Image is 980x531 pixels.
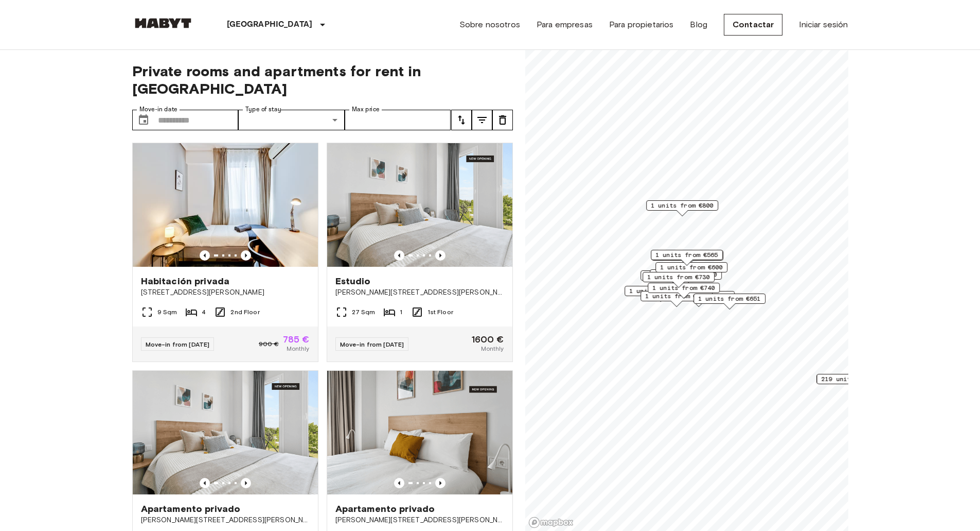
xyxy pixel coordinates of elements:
[340,340,404,348] span: Move-in from [DATE]
[654,270,717,279] span: 1 units from €700
[259,339,279,349] span: 900 €
[821,374,895,384] span: 219 units from €1200
[394,478,404,488] button: Previous image
[335,275,371,287] span: Estudio
[146,340,210,348] span: Move-in from [DATE]
[651,201,714,210] span: 1 units from €800
[655,250,718,260] span: 1 units from €565
[133,110,154,130] button: Choose date
[652,283,715,293] span: 1 units from €740
[327,371,512,494] img: Marketing picture of unit ES-15-102-733-001
[202,307,206,317] span: 4
[645,292,708,301] span: 1 units from €630
[667,292,730,301] span: 1 units from €785
[660,263,723,272] span: 1 units from €600
[133,371,318,494] img: Marketing picture of unit ES-15-102-108-001
[646,200,718,216] div: Map marker
[139,105,177,114] label: Move-in date
[141,275,230,287] span: Habitación privada
[335,515,504,525] span: [PERSON_NAME][STREET_ADDRESS][PERSON_NAME][PERSON_NAME]
[352,307,376,317] span: 27 Sqm
[141,503,241,515] span: Apartamento privado
[352,105,380,114] label: Max price
[648,283,720,299] div: Map marker
[241,478,251,488] button: Previous image
[816,374,899,390] div: Map marker
[650,269,722,285] div: Map marker
[459,19,520,31] a: Sobre nosotros
[200,250,210,261] button: Previous image
[640,270,712,286] div: Map marker
[287,344,309,353] span: Monthly
[132,143,318,362] a: Marketing picture of unit ES-15-018-001-03HPrevious imagePrevious imageHabitación privada[STREET_...
[141,515,310,525] span: [PERSON_NAME][STREET_ADDRESS][PERSON_NAME][PERSON_NAME]
[435,478,446,488] button: Previous image
[528,517,574,528] a: Mapbox logo
[481,344,504,353] span: Monthly
[472,110,492,130] button: tune
[645,271,708,280] span: 2 units from €600
[327,143,512,267] img: Marketing picture of unit ES-15-102-105-001
[651,250,723,266] div: Map marker
[283,335,310,344] span: 785 €
[133,143,318,267] img: Marketing picture of unit ES-15-018-001-03H
[640,291,712,307] div: Map marker
[655,262,727,278] div: Map marker
[492,110,513,130] button: tune
[537,19,593,31] a: Para empresas
[690,19,707,31] a: Blog
[435,250,446,261] button: Previous image
[132,18,194,28] img: Habyt
[241,250,251,261] button: Previous image
[647,272,710,282] span: 1 units from €730
[724,14,782,36] a: Contactar
[427,307,453,317] span: 1st Floor
[335,287,504,298] span: [PERSON_NAME][STREET_ADDRESS][PERSON_NAME][PERSON_NAME]
[609,19,674,31] a: Para propietarios
[625,286,697,302] div: Map marker
[663,291,735,307] div: Map marker
[651,250,723,266] div: Map marker
[799,19,848,31] a: Iniciar sesión
[230,307,259,317] span: 2nd Floor
[698,294,761,303] span: 1 units from €651
[451,110,472,130] button: tune
[245,105,281,114] label: Type of stay
[472,335,504,344] span: 1600 €
[394,250,404,261] button: Previous image
[327,143,513,362] a: Marketing picture of unit ES-15-102-105-001Previous imagePrevious imageEstudio[PERSON_NAME][STREE...
[157,307,177,317] span: 9 Sqm
[643,272,715,288] div: Map marker
[693,294,765,310] div: Map marker
[227,19,313,31] p: [GEOGRAPHIC_DATA]
[400,307,402,317] span: 1
[200,478,210,488] button: Previous image
[629,286,692,296] span: 1 units from €750
[335,503,435,515] span: Apartamento privado
[132,62,513,97] span: Private rooms and apartments for rent in [GEOGRAPHIC_DATA]
[141,287,310,298] span: [STREET_ADDRESS][PERSON_NAME]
